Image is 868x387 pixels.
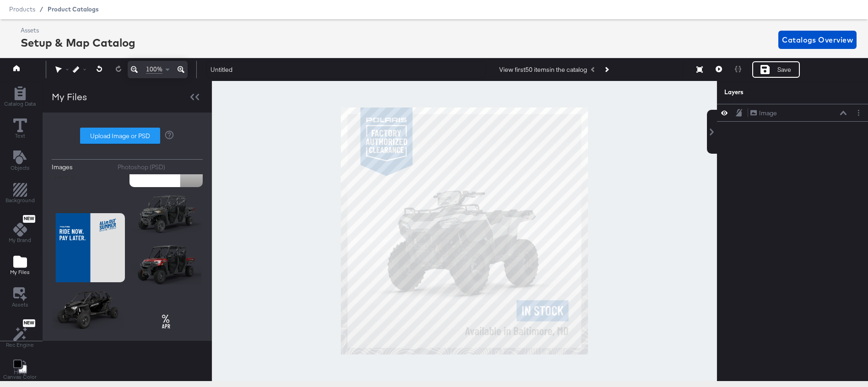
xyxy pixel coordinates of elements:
span: 100% [146,65,162,74]
a: Product Catalogs [48,5,99,13]
span: Background [5,197,35,204]
button: Help [7,364,33,381]
a: Help [14,368,27,376]
button: Next Product [600,61,613,78]
button: Photoshop (PSD) [118,163,203,172]
button: Image [750,108,777,118]
div: Image [759,109,777,118]
span: New [23,320,35,326]
button: Text [8,117,32,143]
button: NewMy Brand [3,213,37,247]
span: Text [15,132,25,140]
div: Save [777,65,791,74]
span: My Brand [9,236,31,244]
span: Catalogs Overview [782,33,853,46]
div: Photoshop (PSD) [118,163,165,172]
span: / [35,5,48,13]
span: Products [9,5,35,13]
div: View first 50 items in the catalog [499,65,587,74]
button: Catalogs Overview [778,31,857,49]
div: Setup & Map Catalog [21,35,135,50]
button: Images [52,163,111,172]
div: Assets [21,26,135,35]
span: Canvas Color [3,373,37,381]
div: My Files [52,90,87,103]
span: My Files [10,269,30,276]
div: Images [52,163,73,172]
button: Assets [6,285,34,311]
button: Layer Options [854,108,863,118]
button: Add Files [5,253,35,279]
button: Add Text [5,149,35,175]
span: Catalog Data [4,100,36,107]
span: Assets [12,301,28,308]
button: NewRec Engine [0,317,39,351]
div: Layers [724,88,818,97]
button: Save [752,61,800,78]
span: Rec Engine [6,341,34,349]
span: Objects [11,164,30,172]
span: New [23,216,35,222]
